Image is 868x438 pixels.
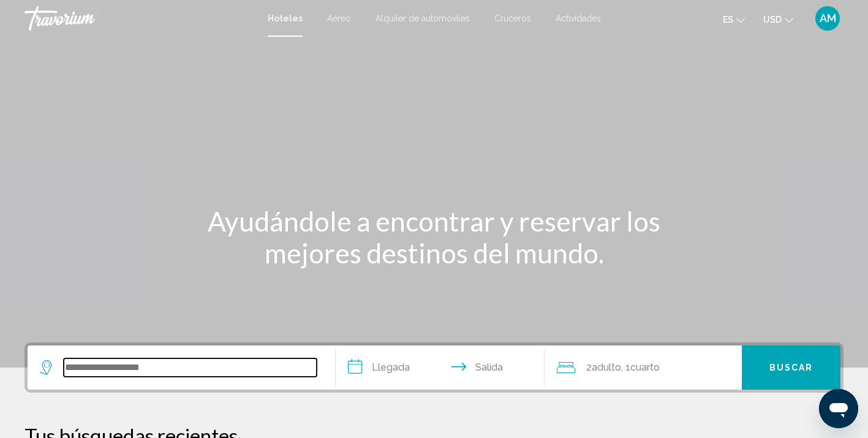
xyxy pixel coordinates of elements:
[545,345,742,390] button: Travelers: 2 adults, 0 children
[769,363,813,373] span: Buscar
[723,15,733,25] span: es
[819,389,858,428] iframe: Button to launch messaging window
[812,6,843,31] button: User Menu
[586,359,621,376] span: 2
[742,345,840,390] button: Buscar
[621,359,660,376] span: , 1
[28,345,840,390] div: Search widget
[592,361,621,373] span: Adulto
[494,13,531,23] a: Cruceros
[763,10,793,28] button: Change currency
[205,205,664,269] h1: Ayudándole a encontrar y reservar los mejores destinos del mundo.
[820,12,836,25] span: AM
[723,10,745,28] button: Change language
[327,13,351,23] a: Aéreo
[25,6,255,31] a: Travorium
[556,13,601,23] a: Actividades
[630,361,660,373] span: Cuarto
[336,345,545,390] button: Check in and out dates
[376,13,470,23] a: Alquiler de automóviles
[763,15,782,25] span: USD
[268,13,303,23] a: Hoteles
